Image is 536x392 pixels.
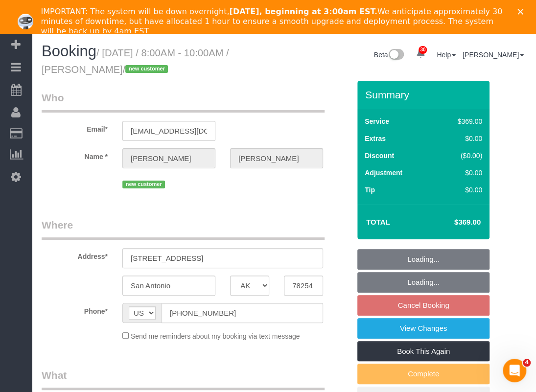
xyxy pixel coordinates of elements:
div: IMPORTANT: The system will be down overnight, We anticipate approximately 30 minutes of downtime,... [41,7,503,36]
small: / [DATE] / 8:00AM - 10:00AM / [PERSON_NAME] [42,47,229,75]
label: Discount [365,151,394,161]
span: Booking [42,43,96,60]
a: Beta [374,51,404,59]
label: Service [365,116,389,126]
label: Address* [34,248,115,261]
legend: Who [42,91,325,113]
a: Book This Again [357,341,489,362]
div: Close [517,9,527,15]
label: Name * [34,148,115,161]
a: [PERSON_NAME] [463,51,524,59]
legend: Where [42,218,325,240]
span: Send me reminders about my booking via text message [131,332,300,340]
span: 4 [523,359,531,367]
input: Email* [122,121,215,141]
span: new customer [122,181,165,188]
h4: $369.00 [425,218,481,227]
legend: What [42,368,325,390]
img: New interface [388,49,404,62]
input: Last Name* [230,148,323,168]
span: new customer [125,65,168,73]
a: Help [437,51,456,59]
div: $0.00 [437,168,482,178]
div: $0.00 [437,185,482,195]
label: Email* [34,121,115,134]
label: Phone* [34,303,115,316]
div: $369.00 [437,116,482,126]
input: City* [122,276,215,296]
span: 30 [419,46,427,54]
div: $0.00 [437,134,482,143]
label: Adjustment [365,168,402,178]
strong: Total [366,218,390,226]
label: Tip [365,185,375,195]
a: View Changes [357,318,489,339]
b: [DATE], beginning at 3:00am EST. [229,7,377,16]
input: Zip Code* [284,276,323,296]
h3: Summary [365,89,485,100]
img: Profile image for Ellie [18,14,33,29]
a: 30 [411,43,430,65]
input: Phone* [162,303,323,323]
input: First Name* [122,148,215,168]
label: Extras [365,134,386,143]
span: / [123,64,171,75]
div: ($0.00) [437,151,482,161]
iframe: Intercom live chat [503,359,526,382]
